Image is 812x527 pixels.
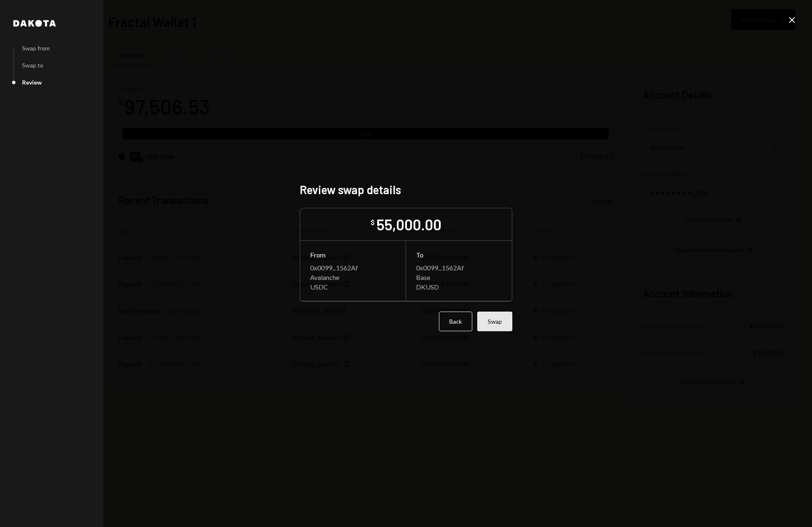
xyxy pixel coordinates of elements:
[439,312,472,331] button: Back
[416,251,502,259] div: To
[310,273,396,281] div: Avalanche
[376,215,441,234] div: 55,000.00
[300,182,512,198] h2: Review swap details
[310,264,396,272] div: 0x0099...1562Af
[416,283,502,291] div: DKUSD
[371,218,375,227] div: $
[22,45,50,52] div: Swap from
[416,264,502,272] div: 0x0099...1562Af
[22,79,42,86] div: Review
[310,283,396,291] div: USDC
[22,62,43,69] div: Swap to
[416,273,502,281] div: Base
[310,251,396,259] div: From
[477,312,512,331] button: Swap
